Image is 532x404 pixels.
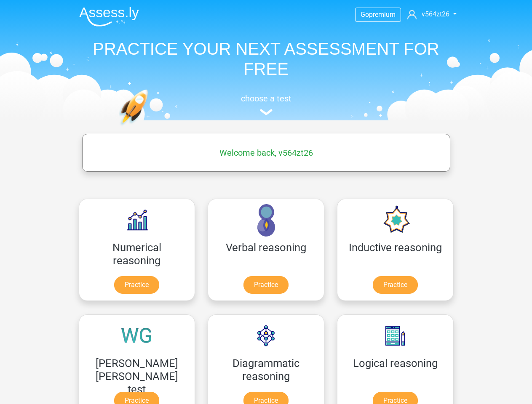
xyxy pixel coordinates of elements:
img: assessment [260,109,273,115]
a: Practice [114,276,159,294]
img: Assessly [79,7,139,27]
a: v564zt26 [404,9,460,19]
a: Practice [373,276,418,294]
h1: PRACTICE YOUR NEXT ASSESSMENT FOR FREE [72,39,460,79]
a: Gopremium [356,9,401,20]
img: practice [119,89,181,165]
h5: Welcome back, v564zt26 [86,148,446,158]
span: premium [369,11,396,19]
span: v564zt26 [422,10,449,18]
a: Practice [243,276,289,294]
span: Go [361,11,369,19]
a: choose a test [72,93,460,116]
h5: choose a test [72,93,460,104]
